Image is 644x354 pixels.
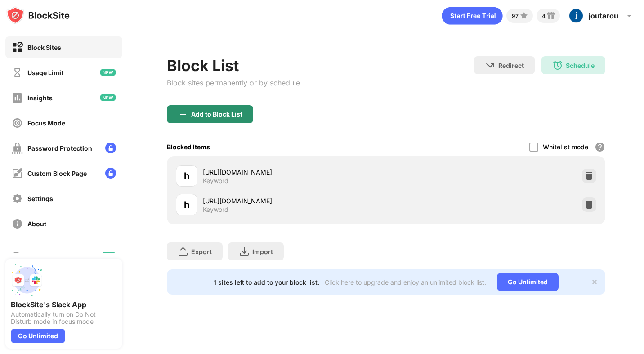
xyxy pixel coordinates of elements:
[542,13,546,19] div: 4
[11,251,22,262] img: blocking-icon.svg
[11,311,117,325] div: Automatically turn on Do Not Disturb mode in focus mode
[167,143,210,151] div: Blocked Items
[167,56,300,75] div: Block List
[12,193,23,204] img: settings-off.svg
[512,13,519,19] div: 97
[325,278,486,286] div: Click here to upgrade and enjoy an unlimited block list.
[589,11,618,20] div: joutarou
[566,62,595,69] div: Schedule
[12,67,23,78] img: time-usage-off.svg
[497,273,559,291] div: Go Unlimited
[214,278,319,286] div: 1 sites left to add to your block list.
[569,9,583,23] img: ACg8ocKAIInAjWG2GtzckLqlBNOfjQ0HTt5s_3sXi8p0L6i8peExOg=s96-c
[167,78,300,87] div: Block sites permanently or by schedule
[27,220,46,228] div: About
[27,94,53,102] div: Insights
[191,248,212,255] div: Export
[12,117,23,129] img: focus-off.svg
[203,167,386,177] div: [URL][DOMAIN_NAME]
[27,144,92,152] div: Password Protection
[6,6,70,24] img: logo-blocksite.svg
[27,119,65,127] div: Focus Mode
[519,10,529,21] img: points-small.svg
[191,111,242,118] div: Add to Block List
[11,300,117,309] div: BlockSite's Slack App
[184,198,189,211] div: h
[27,44,61,51] div: Block Sites
[203,196,386,206] div: [URL][DOMAIN_NAME]
[105,143,116,153] img: lock-menu.svg
[203,206,228,214] div: Keyword
[27,170,87,177] div: Custom Block Page
[442,7,503,25] div: animation
[184,169,189,183] div: h
[11,264,43,296] img: push-slack.svg
[105,168,116,179] img: lock-menu.svg
[12,168,23,179] img: customize-block-page-off.svg
[543,143,588,151] div: Whitelist mode
[252,248,273,255] div: Import
[100,69,116,76] img: new-icon.svg
[591,278,598,286] img: x-button.svg
[203,177,228,185] div: Keyword
[498,62,524,69] div: Redirect
[27,195,53,202] div: Settings
[100,94,116,101] img: new-icon.svg
[11,329,65,343] div: Go Unlimited
[12,218,23,229] img: about-off.svg
[12,92,23,103] img: insights-off.svg
[12,143,23,154] img: password-protection-off.svg
[27,69,63,76] div: Usage Limit
[12,42,23,53] img: block-on.svg
[546,10,556,21] img: reward-small.svg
